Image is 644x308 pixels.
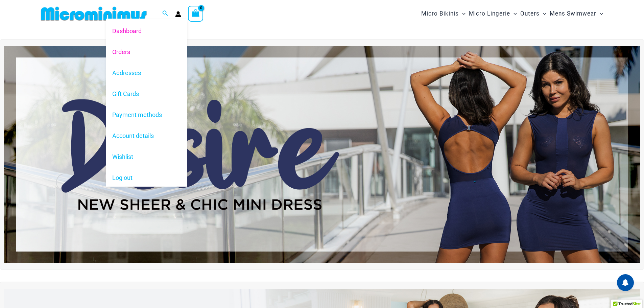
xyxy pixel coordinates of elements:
[38,6,149,21] img: MM SHOP LOGO FLAT
[520,5,540,22] span: Outers
[550,5,596,22] span: Mens Swimwear
[469,5,510,22] span: Micro Lingerie
[519,3,548,24] a: OutersMenu ToggleMenu Toggle
[459,5,466,22] span: Menu Toggle
[106,167,187,188] a: Log out
[188,6,204,21] a: View Shopping Cart, empty
[106,84,187,104] a: Gift Cards
[106,104,187,125] a: Payment methods
[421,5,459,22] span: Micro Bikinis
[106,41,187,62] a: Orders
[419,2,606,25] nav: Site Navigation
[106,146,187,167] a: Wishlist
[175,11,181,17] a: Account icon link
[467,3,519,24] a: Micro LingerieMenu ToggleMenu Toggle
[106,20,187,41] a: Dashboard
[548,3,605,24] a: Mens SwimwearMenu ToggleMenu Toggle
[420,3,467,24] a: Micro BikinisMenu ToggleMenu Toggle
[540,5,546,22] span: Menu Toggle
[596,5,603,22] span: Menu Toggle
[510,5,517,22] span: Menu Toggle
[106,63,187,84] a: Addresses
[4,46,640,263] img: Desire me Navy Dress
[106,125,187,146] a: Account details
[162,9,168,18] a: Search icon link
